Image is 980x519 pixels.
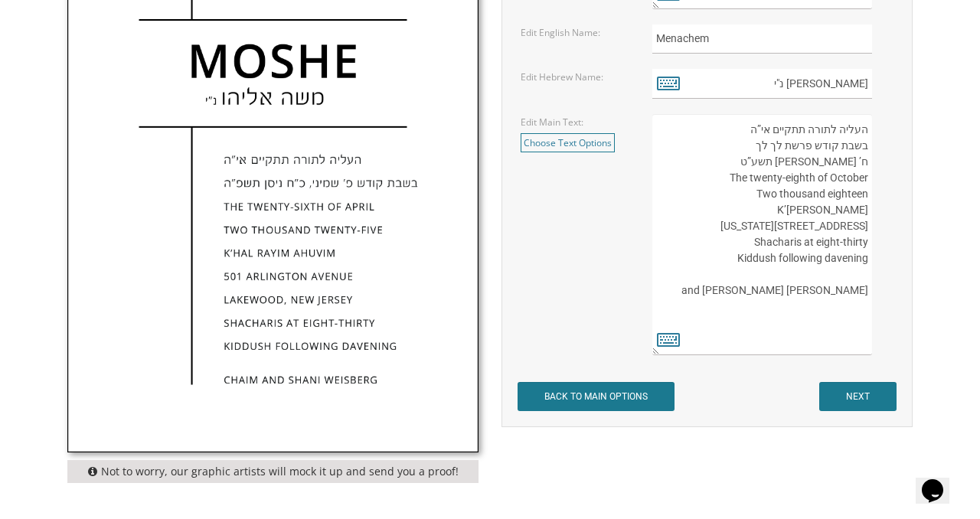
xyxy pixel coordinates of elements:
a: Choose Text Options [521,133,615,152]
label: Edit Hebrew Name: [521,70,603,83]
iframe: chat widget [916,458,965,504]
input: NEXT [819,382,897,411]
div: Not to worry, our graphic artists will mock it up and send you a proof! [67,460,479,483]
label: Edit Main Text: [521,116,583,129]
textarea: העליה לתורה תתקיים אי”ה בשבת קודש פרשת לך לך ח’ [PERSON_NAME] תשע”ט The twenty-eighth of October ... [652,114,872,355]
input: BACK TO MAIN OPTIONS [518,382,675,411]
label: Edit English Name: [521,26,600,39]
